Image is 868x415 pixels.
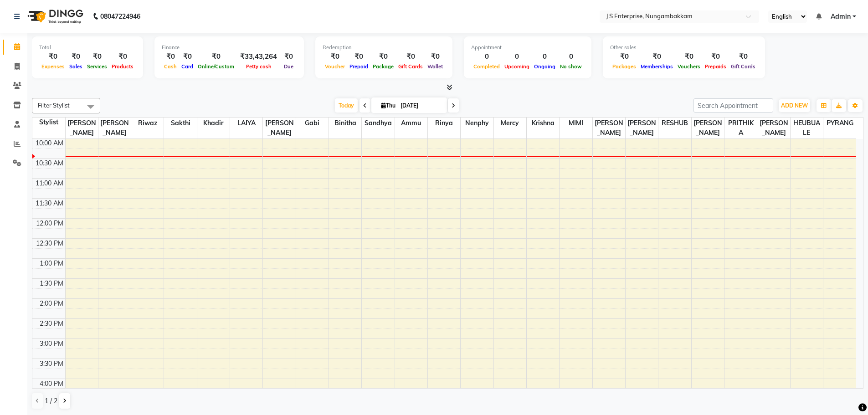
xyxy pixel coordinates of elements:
button: ADD NEW [779,99,810,112]
span: [PERSON_NAME] [692,118,724,138]
span: Due [282,63,296,70]
div: 2:00 PM [38,299,65,308]
div: 11:00 AM [34,179,65,188]
span: riwaz [131,118,164,129]
span: Packages [610,63,638,70]
span: Products [109,63,136,70]
img: logo [23,4,86,29]
div: Finance [162,44,297,51]
div: ₹0 [162,51,179,62]
span: [PERSON_NAME] [263,118,295,138]
span: Petty cash [244,63,274,70]
div: Total [39,44,136,51]
div: 0 [532,51,558,62]
span: Completed [471,63,502,70]
div: 1:00 PM [38,259,65,268]
div: ₹0 [396,51,425,62]
span: PYRANG [823,118,856,129]
div: Redemption [323,44,445,51]
span: sandhya [362,118,394,129]
span: sakthi [164,118,196,129]
div: ₹0 [703,51,729,62]
input: Search Appointment [693,98,773,113]
span: Gift Cards [729,63,758,70]
div: ₹0 [281,51,297,62]
span: Filter Stylist [38,102,70,109]
div: ₹0 [85,51,109,62]
span: ADD NEW [781,102,808,109]
div: 0 [558,51,584,62]
span: PRITHIKA [724,118,757,138]
div: Appointment [471,44,584,51]
span: gabi [296,118,329,129]
span: 1 / 2 [45,396,57,406]
span: Package [370,63,396,70]
div: ₹0 [109,51,136,62]
div: 0 [502,51,532,62]
span: binitha [329,118,361,129]
div: Other sales [610,44,758,51]
span: Online/Custom [195,63,236,70]
span: ammu [395,118,427,129]
span: Services [85,63,109,70]
div: ₹0 [638,51,675,62]
span: HEUBUALE [791,118,823,138]
div: ₹0 [425,51,445,62]
div: 1:30 PM [38,279,65,288]
div: ₹0 [675,51,703,62]
span: Card [179,63,195,70]
span: Ongoing [532,63,558,70]
span: rinya [428,118,460,129]
span: Cash [162,63,179,70]
span: mercy [494,118,526,129]
span: [PERSON_NAME] [66,118,98,138]
span: Prepaids [703,63,729,70]
div: 12:00 PM [34,219,65,228]
span: [PERSON_NAME] [757,118,790,138]
span: [PERSON_NAME] [593,118,625,138]
div: ₹33,43,264 [236,51,281,62]
div: ₹0 [67,51,85,62]
div: 11:30 AM [34,199,65,208]
div: ₹0 [195,51,236,62]
div: 3:00 PM [38,339,65,348]
span: LAIYA [230,118,262,129]
div: 10:00 AM [34,138,65,148]
span: [PERSON_NAME] [626,118,658,138]
div: 10:30 AM [34,159,65,168]
b: 08047224946 [100,4,140,29]
span: Sales [67,63,85,70]
span: [PERSON_NAME] [98,118,131,138]
div: ₹0 [39,51,67,62]
span: RESHUB [658,118,691,129]
div: 12:30 PM [34,239,65,248]
input: 2025-09-04 [398,99,443,113]
div: 3:30 PM [38,359,65,369]
div: ₹0 [179,51,195,62]
div: ₹0 [729,51,758,62]
div: 4:00 PM [38,379,65,389]
span: Voucher [323,63,347,70]
div: ₹0 [610,51,638,62]
span: Thu [379,102,398,109]
div: 0 [471,51,502,62]
div: 2:30 PM [38,319,65,328]
span: MIMI [560,118,592,129]
span: Vouchers [675,63,703,70]
span: Today [335,98,358,113]
span: No show [558,63,584,70]
span: Prepaid [347,63,370,70]
span: Wallet [425,63,445,70]
div: Stylist [32,118,65,127]
span: Gift Cards [396,63,425,70]
span: Admin [831,12,851,21]
div: ₹0 [370,51,396,62]
span: Memberships [638,63,675,70]
span: krishna [527,118,559,129]
span: Upcoming [502,63,532,70]
span: Expenses [39,63,67,70]
div: ₹0 [323,51,347,62]
span: nenphy [461,118,493,129]
div: ₹0 [347,51,370,62]
span: khadir [197,118,230,129]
